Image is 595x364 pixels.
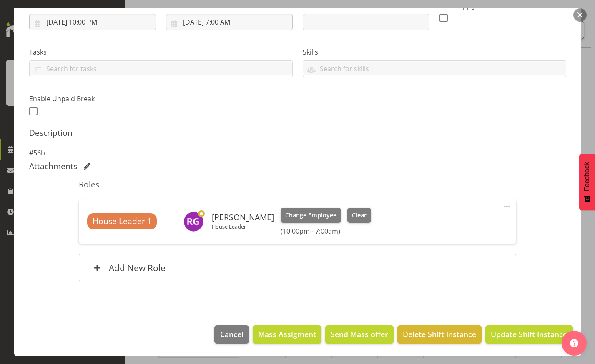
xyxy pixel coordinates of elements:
[570,339,578,347] img: help-xxl-2.png
[214,325,249,344] button: Cancel
[109,262,166,273] h6: Add New Role
[166,14,293,30] input: Click to select...
[29,94,156,104] label: Enable Unpaid Break
[29,148,566,158] p: #56b
[253,325,321,344] button: Mass Assigment
[403,329,476,339] span: Delete Shift Instance
[583,162,591,191] span: Feedback
[303,47,566,57] label: Skills
[29,128,566,138] h5: Description
[347,208,371,223] button: Clear
[325,325,394,344] button: Send Mass offer
[352,211,367,220] span: Clear
[491,329,567,339] span: Update Shift Instance
[285,211,336,220] span: Change Employee
[29,161,77,171] h5: Attachments
[303,62,566,75] input: Search for skills
[93,215,152,227] span: House Leader 1
[79,180,516,189] h5: Roles
[212,223,274,230] p: House Leader
[29,14,156,30] input: Click to select...
[397,325,482,344] button: Delete Shift Instance
[30,62,292,75] input: Search for tasks
[220,329,244,339] span: Cancel
[579,154,595,210] button: Feedback - Show survey
[485,325,572,344] button: Update Shift Instance
[258,329,316,339] span: Mass Assigment
[331,329,388,339] span: Send Mass offer
[281,208,341,223] button: Change Employee
[212,213,274,222] h6: [PERSON_NAME]
[29,47,293,57] label: Tasks
[183,212,203,232] img: rob-goulton10285.jpg
[281,227,371,235] h6: (10:00pm - 7:00am)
